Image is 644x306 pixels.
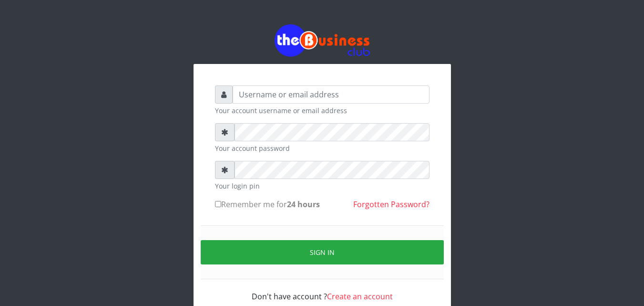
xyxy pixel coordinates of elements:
small: Your account username or email address [215,106,429,116]
input: Remember me for24 hours [215,201,221,207]
input: Username or email address [233,85,429,104]
a: Create an account [327,291,393,302]
a: Forgotten Password? [353,199,429,210]
label: Remember me for [215,199,320,210]
small: Your account password [215,143,429,153]
b: 24 hours [287,199,320,210]
button: Sign in [201,240,444,264]
div: Don't have account ? [215,279,429,302]
small: Your login pin [215,181,429,191]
